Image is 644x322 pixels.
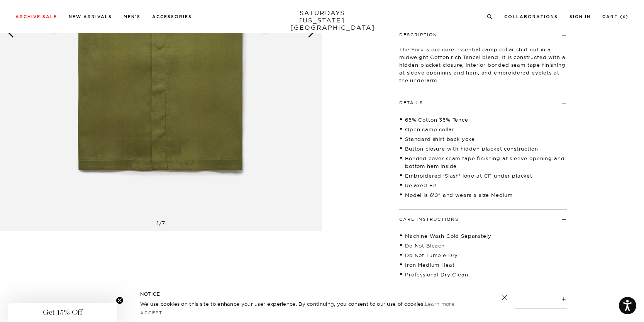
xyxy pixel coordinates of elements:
[399,101,423,105] button: Details
[399,116,567,124] li: 65% Cotton 35% Tencel
[140,300,476,308] p: We use cookies on this site to enhance your user experience. By continuing, you consent to our us...
[69,15,112,19] a: New Arrivals
[140,310,163,315] a: Accept
[399,261,567,269] li: Iron Medium Heat
[152,15,192,19] a: Accessories
[399,232,567,240] li: Machine Wash Cold Separately
[399,154,567,170] li: Bonded cover seam tape finishing at sleeve opening and bottom hem inside
[162,220,165,227] span: 7
[399,242,567,249] li: Do Not Bleach
[399,135,567,143] li: Standard shirt back yoke
[290,9,354,31] a: SATURDAYS[US_STATE][GEOGRAPHIC_DATA]
[399,125,567,133] li: Open camp collar
[504,15,558,19] a: Collaborations
[116,297,124,304] button: Close teaser
[399,271,567,278] li: Professional Dry Clean
[399,191,567,199] li: Model is 6'0" and wears a size Medium
[399,46,567,84] p: The York is our core essential camp collar shirt cut in a midweight Cotton rich Tencel blend. It ...
[399,172,567,180] li: Embroidered 'Slash' logo at CF under placket
[399,217,459,222] button: Care Instructions
[43,308,82,317] span: Get 15% Off
[399,181,567,189] li: Relaxed Fit
[623,15,626,19] small: 0
[8,303,117,322] div: Get 15% OffClose teaser
[157,220,159,227] span: 1
[399,251,567,259] li: Do Not Tumble Dry
[399,33,437,37] button: Description
[399,145,567,153] li: Button closure with hidden placket construction
[124,15,141,19] a: Men's
[602,15,629,19] a: Cart (0)
[140,291,504,298] h5: NOTICE
[425,301,454,307] a: Learn more
[15,15,57,19] a: Archive Sale
[569,15,591,19] a: Sign In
